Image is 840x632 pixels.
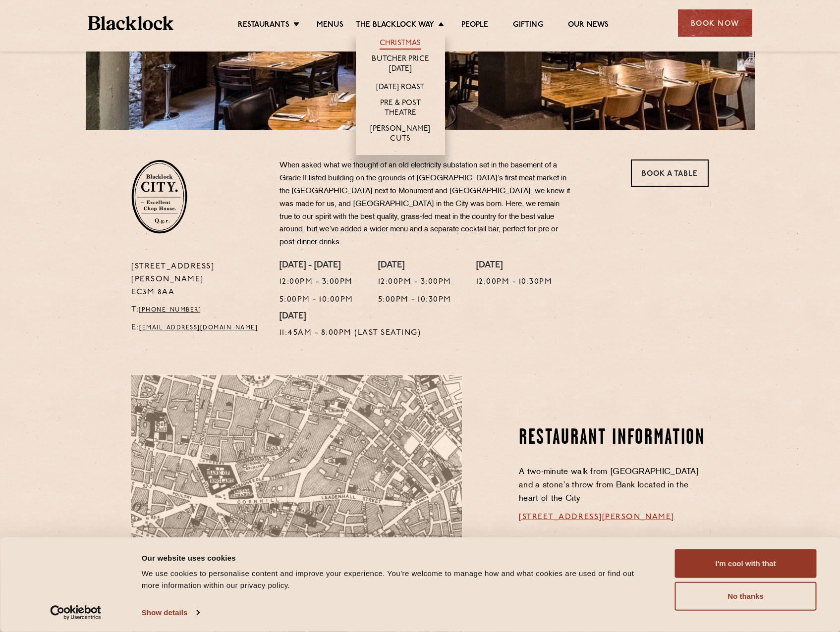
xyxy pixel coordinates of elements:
[131,321,265,334] p: E:
[32,605,119,620] a: Usercentrics Cookiebot - opens in a new window
[380,39,421,50] a: Christmas
[238,20,289,31] a: Restaurants
[317,20,343,31] a: Menus
[88,16,174,30] img: BL_Textured_Logo-footer-cropped.svg
[476,276,553,289] p: 12:00pm - 10:30pm
[131,304,265,316] p: T:
[378,261,451,271] h4: [DATE]
[356,20,434,31] a: The Blacklock Way
[280,159,572,249] p: When asked what we thought of an old electricity substation set in the basement of a Grade II lis...
[519,513,674,521] a: [STREET_ADDRESS][PERSON_NAME]
[675,582,817,611] button: No thanks
[280,276,353,289] p: 12:00pm - 3:00pm
[678,9,752,37] div: Book Now
[378,276,451,289] p: 12:00pm - 3:00pm
[139,325,258,331] a: [EMAIL_ADDRESS][DOMAIN_NAME]
[366,99,435,119] a: Pre & Post Theatre
[280,294,353,307] p: 5:00pm - 10:00pm
[631,159,709,187] a: Book a Table
[142,605,199,620] a: Show details
[139,307,201,313] a: [PHONE_NUMBER]
[378,294,451,307] p: 5:00pm - 10:30pm
[131,159,187,234] img: City-stamp-default.svg
[513,20,543,31] a: Gifting
[280,312,421,322] h4: [DATE]
[461,20,488,31] a: People
[366,124,435,145] a: [PERSON_NAME] Cuts
[366,54,435,75] a: Butcher Price [DATE]
[519,466,709,506] p: A two-minute walk from [GEOGRAPHIC_DATA] and a stone’s throw from Bank located in the heart of th...
[476,261,553,271] h4: [DATE]
[280,327,421,340] p: 11:45am - 8:00pm (Last Seating)
[280,261,353,271] h4: [DATE] - [DATE]
[675,549,817,578] button: I'm cool with that
[568,20,609,31] a: Our News
[376,83,424,94] a: [DATE] Roast
[519,426,709,451] h2: Restaurant Information
[142,568,653,591] div: We use cookies to personalise content and improve your experience. You're welcome to manage how a...
[131,261,265,299] p: [STREET_ADDRESS][PERSON_NAME] EC3M 8AA
[142,552,653,564] div: Our website uses cookies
